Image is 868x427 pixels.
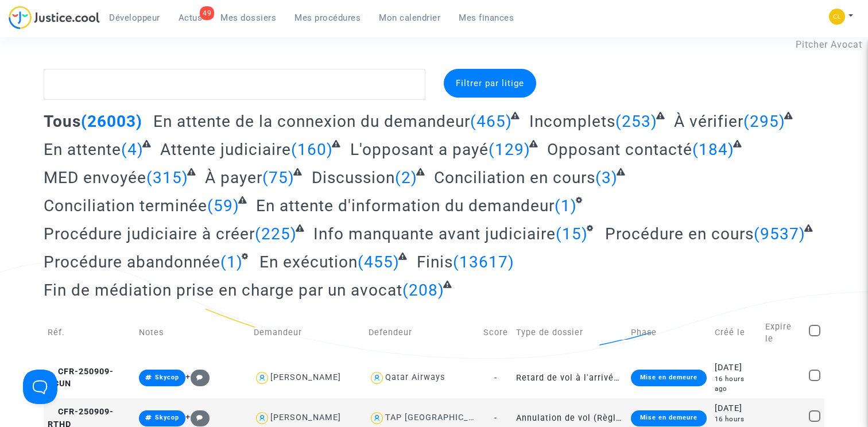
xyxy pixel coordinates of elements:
[285,9,370,26] a: Mes procédures
[254,370,270,386] img: icon-user.svg
[479,308,512,358] td: Score
[365,308,479,358] td: Defendeur
[48,367,114,389] span: CFR-250909-VCUN
[146,168,188,187] span: (315)
[121,140,144,159] span: (4)
[270,372,341,382] div: [PERSON_NAME]
[369,410,385,426] img: icon-user.svg
[512,358,627,398] td: Retard de vol à l'arrivée (Règlement CE n°261/2004)
[715,374,757,394] div: 16 hours ago
[44,196,207,215] span: Conciliation terminée
[692,140,734,159] span: (184)
[207,196,239,215] span: (59)
[529,112,615,131] span: Incomplets
[627,308,711,358] td: Phase
[211,9,285,26] a: Mes dossiers
[153,112,470,131] span: En attente de la connexion du demandeur
[829,9,845,25] img: f0b917ab549025eb3af43f3c4438ad5d
[358,253,400,271] span: (455)
[456,78,524,88] span: Filtrer par litige
[205,168,262,187] span: À payer
[385,372,445,382] div: Qatar Airways
[179,13,203,23] span: Actus
[185,412,210,422] span: +
[250,308,365,358] td: Demandeur
[385,413,493,422] div: TAP [GEOGRAPHIC_DATA]
[711,308,761,358] td: Créé le
[615,112,657,131] span: (253)
[155,374,179,381] span: Skycop
[459,13,514,23] span: Mes finances
[44,168,146,187] span: MED envoyée
[9,6,100,29] img: jc-logo.svg
[44,308,135,358] td: Réf.
[135,308,250,358] td: Notes
[44,140,121,159] span: En attente
[44,112,81,131] span: Tous
[395,168,417,187] span: (2)
[100,9,169,26] a: Développeur
[494,373,497,383] span: -
[200,6,214,20] div: 49
[489,140,530,159] span: (129)
[470,112,512,131] span: (465)
[449,9,523,26] a: Mes finances
[417,253,453,271] span: Finis
[512,308,627,358] td: Type de dossier
[294,13,361,23] span: Mes procédures
[453,253,514,271] span: (13617)
[44,224,255,243] span: Procédure judiciaire à créer
[255,224,297,243] span: (225)
[313,224,556,243] span: Info manquante avant judiciaire
[555,196,577,215] span: (1)
[674,112,743,131] span: À vérifier
[254,410,270,426] img: icon-user.svg
[312,168,395,187] span: Discussion
[44,253,220,271] span: Procédure abandonnée
[556,224,588,243] span: (15)
[23,370,57,404] iframe: Help Scout Beacon - Open
[270,413,341,422] div: [PERSON_NAME]
[370,9,449,26] a: Mon calendrier
[44,281,402,300] span: Fin de médiation prise en charge par un avocat
[350,140,489,159] span: L'opposant a payé
[109,13,160,23] span: Développeur
[160,140,291,159] span: Attente judiciaire
[81,112,142,131] span: (26003)
[595,168,618,187] span: (3)
[155,414,179,421] span: Skycop
[494,413,497,423] span: -
[402,281,444,300] span: (208)
[169,9,212,26] a: 49Actus
[715,362,757,374] div: [DATE]
[259,253,358,271] span: En exécution
[185,372,210,382] span: +
[547,140,692,159] span: Opposant contacté
[291,140,333,159] span: (160)
[631,370,707,386] div: Mise en demeure
[743,112,785,131] span: (295)
[256,196,555,215] span: En attente d'information du demandeur
[605,224,754,243] span: Procédure en cours
[754,224,805,243] span: (9537)
[761,308,805,358] td: Expire le
[379,13,440,23] span: Mon calendrier
[220,253,243,271] span: (1)
[369,370,385,386] img: icon-user.svg
[715,402,757,415] div: [DATE]
[434,168,595,187] span: Conciliation en cours
[631,410,707,426] div: Mise en demeure
[262,168,294,187] span: (75)
[220,13,276,23] span: Mes dossiers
